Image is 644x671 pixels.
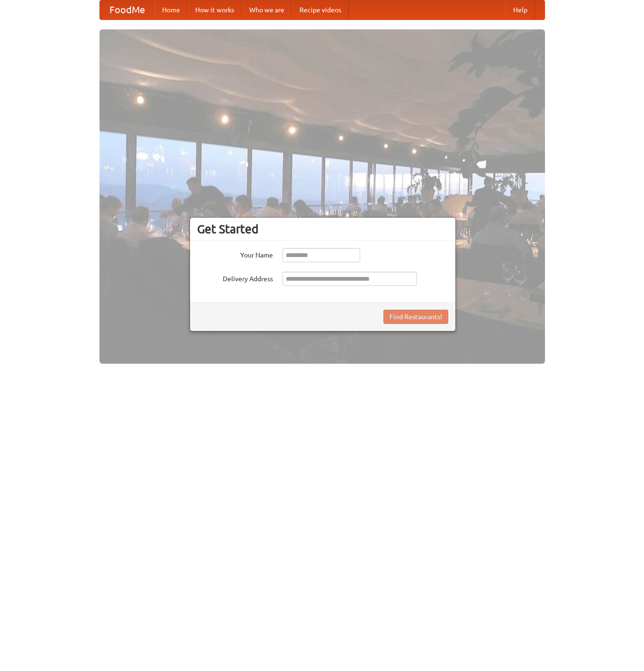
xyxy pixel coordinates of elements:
[197,272,273,284] label: Delivery Address
[506,0,535,19] a: Help
[188,0,242,19] a: How it works
[197,248,273,260] label: Your Name
[197,222,448,236] h3: Get Started
[242,0,292,19] a: Who we are
[383,310,448,324] button: Find Restaurants!
[292,0,349,19] a: Recipe videos
[100,0,154,19] a: FoodMe
[154,0,188,19] a: Home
